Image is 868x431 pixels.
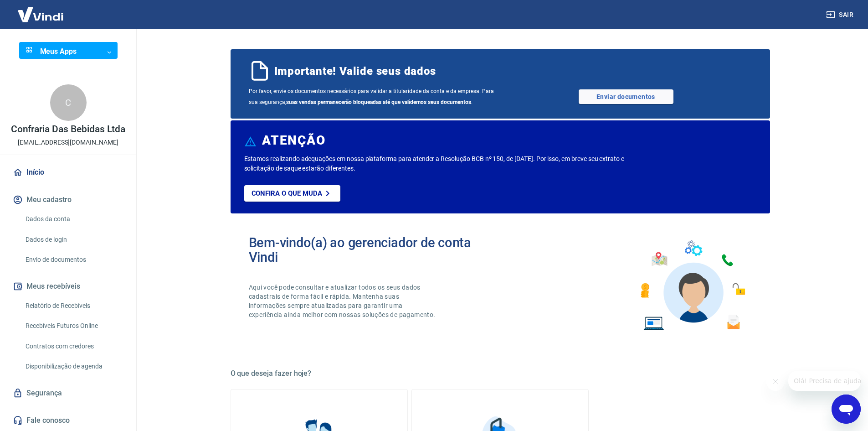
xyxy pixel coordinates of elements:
a: Confira o que muda [244,185,340,202]
a: Enviar documentos [579,89,673,104]
a: Dados de login [22,230,125,249]
p: Confraria Das Bebidas Ltda [11,125,126,134]
a: Dados da conta [22,210,125,228]
button: Meus recebíveis [11,276,125,296]
span: Importante! Valide seus dados [274,64,436,78]
a: Envio de documentos [22,250,125,269]
a: Relatório de Recebíveis [22,296,125,315]
p: Estamos realizando adequações em nossa plataforma para atender a Resolução BCB nº 150, de [DATE].... [244,154,654,173]
span: Olá! Precisa de ajuda? [5,6,77,14]
iframe: Botão para abrir a janela de mensagens [832,395,861,424]
span: Por favor, envie os documentos necessários para validar a titularidade da conta e da empresa. Par... [249,86,500,108]
a: Recebíveis Futuros Online [22,317,125,335]
p: [EMAIL_ADDRESS][DOMAIN_NAME] [18,138,118,147]
a: Fale conosco [11,410,125,431]
img: Imagem de um avatar masculino com diversos icones exemplificando as funcionalidades do gerenciado... [632,235,752,336]
h2: Bem-vindo(a) ao gerenciador de conta Vindi [249,235,500,265]
p: Confira o que muda [252,189,322,197]
img: Vindi [11,0,70,28]
a: Contratos com credores [22,337,125,356]
h5: O que deseja fazer hoje? [231,369,770,378]
div: C [50,84,87,121]
iframe: Mensagem da empresa [788,371,861,391]
p: Aqui você pode consultar e atualizar todos os seus dados cadastrais de forma fácil e rápida. Mant... [249,283,437,319]
iframe: Fechar mensagem [766,373,785,391]
a: Segurança [11,383,125,403]
h6: ATENÇÃO [262,136,325,145]
button: Meu cadastro [11,190,125,210]
a: Disponibilização de agenda [22,357,125,376]
b: suas vendas permanecerão bloqueadas até que validemos seus documentos [286,99,471,105]
a: Início [11,162,125,182]
button: Sair [824,6,857,23]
